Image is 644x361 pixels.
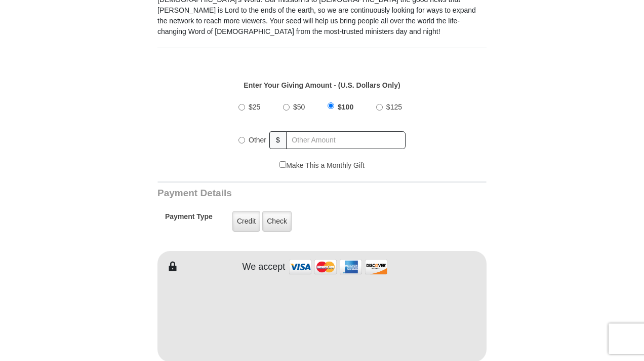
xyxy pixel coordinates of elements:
[279,161,286,168] input: Make This a Monthly Gift
[269,131,287,149] span: $
[262,211,292,232] label: Check
[386,103,402,111] span: $125
[243,262,286,273] h4: We accept
[232,211,260,232] label: Credit
[279,160,365,171] label: Make This a Monthly Gift
[249,103,260,111] span: $25
[249,136,266,144] span: Other
[165,212,213,226] h5: Payment Type
[338,103,353,111] span: $100
[157,188,416,199] h3: Payment Details
[293,103,305,111] span: $50
[244,81,400,89] strong: Enter Your Giving Amount - (U.S. Dollars Only)
[286,131,406,149] input: Other Amount
[288,256,389,278] img: credit cards accepted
